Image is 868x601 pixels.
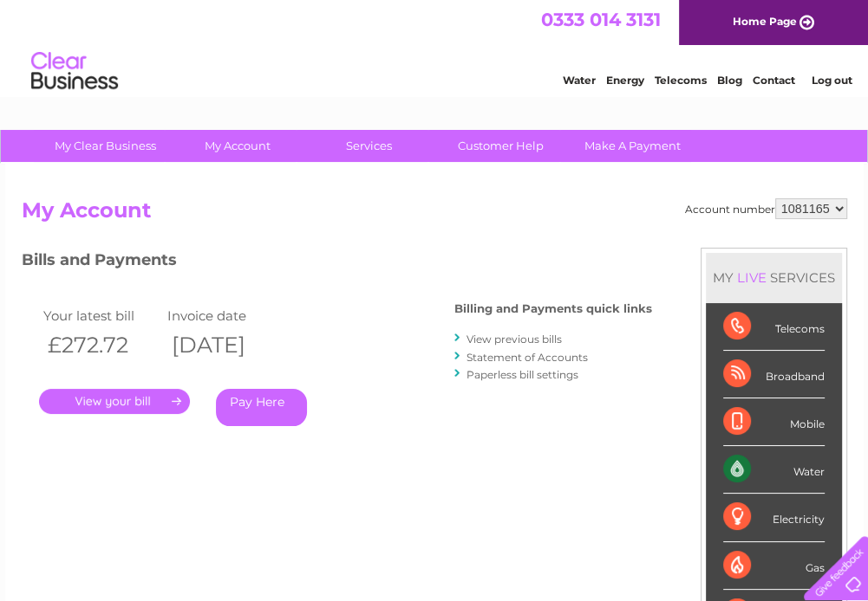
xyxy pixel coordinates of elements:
[467,368,578,381] a: Paperless bill settings
[454,302,652,315] h4: Billing and Payments quick links
[163,304,288,327] td: Invoice date
[723,398,825,446] div: Mobile
[753,74,795,87] a: Contact
[166,130,309,162] a: My Account
[561,130,704,162] a: Make A Payment
[563,74,596,87] a: Water
[467,351,588,364] a: Statement of Accounts
[22,198,847,231] h2: My Account
[429,130,572,162] a: Customer Help
[25,10,845,84] div: Clear Business is a trading name of Verastar Limited (registered in [GEOGRAPHIC_DATA] No. 3667643...
[706,253,842,302] div: MY SERVICES
[723,542,825,590] div: Gas
[723,303,825,351] div: Telecoms
[723,446,825,494] div: Water
[723,351,825,398] div: Broadband
[30,45,119,98] img: logo.png
[655,74,707,87] a: Telecoms
[606,74,644,87] a: Energy
[22,248,652,278] h3: Bills and Payments
[39,389,190,414] a: .
[297,130,441,162] a: Services
[723,494,825,541] div: Electricity
[811,74,852,87] a: Log out
[39,327,164,363] th: £272.72
[467,333,562,346] a: View previous bills
[163,327,288,363] th: [DATE]
[717,74,742,87] a: Blog
[685,198,847,219] div: Account number
[39,304,164,327] td: Your latest bill
[216,389,307,426] a: Pay Here
[541,9,661,30] a: 0333 014 3131
[734,269,770,286] div: LIVE
[34,130,177,162] a: My Clear Business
